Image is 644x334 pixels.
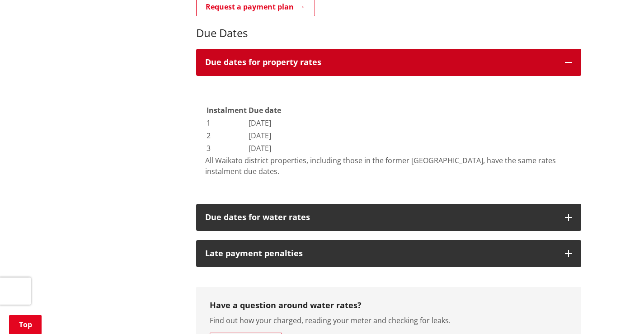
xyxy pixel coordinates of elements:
[210,315,568,326] p: Find out how your charged, reading your meter and checking for leaks.
[210,301,568,310] h3: Have a question around water rates?
[196,204,581,231] button: Due dates for water rates
[205,213,556,222] h3: Due dates for water rates
[206,130,247,141] td: 2
[205,58,556,67] h3: Due dates for property rates
[248,130,282,141] td: [DATE]
[249,105,281,115] strong: Due date
[248,117,282,129] td: [DATE]
[602,296,635,329] iframe: Messenger Launcher
[205,155,572,177] p: All Waikato district properties, including those in the former [GEOGRAPHIC_DATA], have the same r...
[248,142,282,154] td: [DATE]
[196,27,581,40] h3: Due Dates
[196,49,581,76] button: Due dates for property rates
[206,142,247,154] td: 3
[9,315,42,334] a: Top
[207,105,247,115] strong: Instalment
[206,117,247,129] td: 1
[205,249,556,258] h3: Late payment penalties
[196,240,581,267] button: Late payment penalties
